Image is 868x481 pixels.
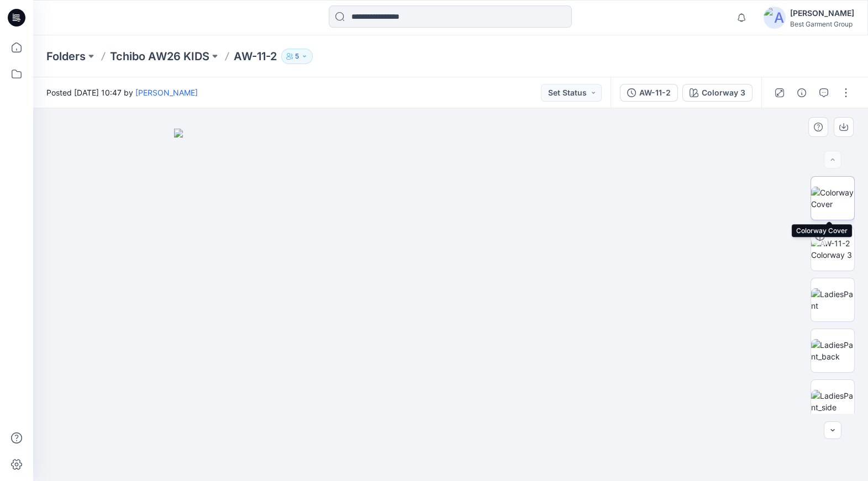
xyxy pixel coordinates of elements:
[135,88,198,97] a: [PERSON_NAME]
[811,237,854,261] img: AW-11-2 Colorway 3
[682,84,753,102] button: Colorway 3
[234,49,277,64] p: AW-11-2
[46,49,86,64] a: Folders
[790,7,854,20] div: [PERSON_NAME]
[793,84,811,102] button: Details
[811,390,854,413] img: LadiesPant_side
[620,84,678,102] button: AW-11-2
[790,20,854,28] div: Best Garment Group
[811,339,854,362] img: LadiesPant_back
[811,187,854,210] img: Colorway Cover
[764,7,786,29] img: avatar
[702,87,745,99] div: Colorway 3
[110,49,209,64] a: Tchibo AW26 KIDS
[639,87,671,99] div: AW-11-2
[281,49,313,64] button: 5
[295,50,299,62] p: 5
[46,87,198,98] span: Posted [DATE] 10:47 by
[811,288,854,311] img: LadiesPant
[174,129,727,480] img: eyJhbGciOiJIUzI1NiIsImtpZCI6IjAiLCJzbHQiOiJzZXMiLCJ0eXAiOiJKV1QifQ.eyJkYXRhIjp7InR5cGUiOiJzdG9yYW...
